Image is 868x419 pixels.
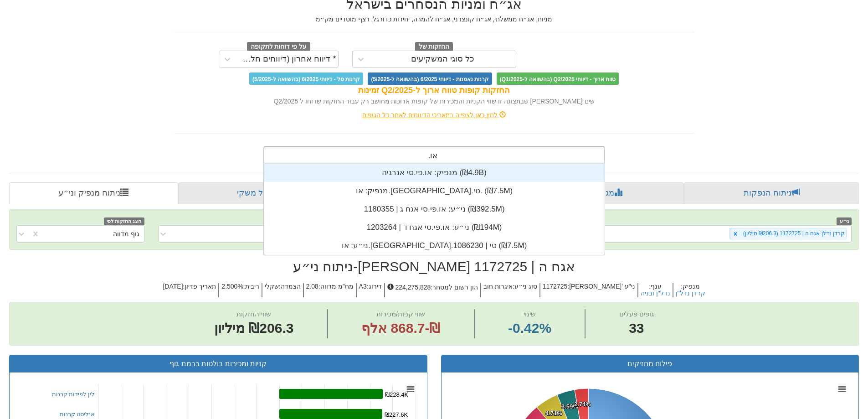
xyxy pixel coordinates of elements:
[627,360,672,367] font: פילוח מחזיקים
[619,310,654,318] font: גופים פעלים
[744,188,791,197] font: ניתוח הנפקות
[651,283,662,290] font: ענף
[279,283,281,290] font: :
[513,283,514,290] font: :
[359,283,367,290] font: A3
[264,164,605,255] div: רֶשֶׁת
[684,182,859,204] a: ניתוח הנפקות
[60,411,95,418] font: אנליסט קרנות
[358,259,575,274] font: [PERSON_NAME] אגח ה | 1172725
[281,283,301,290] font: הצמדה
[483,283,513,290] font: איגרות חוב
[358,86,510,95] font: החזקות קופות טווח ארוך ל-Q2/2025 זמינות
[185,283,216,290] font: תאריך פדיון
[840,218,849,224] font: ני״ע
[316,16,552,23] font: מניות, אג״ח ממשלתי, אג״ח קונצרני, אג״ח להמרה, יחידות כדורגל, רצף מוסדיים מק״מ
[543,283,568,290] font: 1172725
[252,76,360,82] font: קרנות סל - דיווחי 6/2025 (בהשוואה ל-5/2025)
[361,321,440,336] font: ₪-868.7 אלף
[367,283,369,290] font: :
[432,284,478,291] font: הון רשום למסחר
[221,283,243,290] font: 2.500%
[233,54,336,63] font: * דיווח אחרון (דיווחים חלקיים)
[676,290,705,297] button: קרדן נדל"ן
[385,411,408,418] tspan: ₪227.6K
[113,230,139,238] font: גוף מדווה
[353,259,358,274] font: -
[681,283,683,290] font: :
[395,284,431,291] font: 224,275,828
[743,230,845,237] font: קרדן נדלן אגח ה | 1172725 (₪206.3 מיליון)
[251,43,307,50] font: על פי דוחות לתקופה
[376,310,425,318] font: שווי קניות/מכירות
[306,283,318,290] font: 2.08
[264,237,605,255] div: ני״ע: ‏או.[GEOGRAPHIC_DATA].טי | 1086230 ‎(₪7.5M)‎
[318,283,320,290] font: :
[629,321,644,336] font: 33
[107,218,141,224] font: הצג החזקות לפי
[500,76,616,82] font: טווח ארוך - דיווחי Q2/2025 (בהשוואה ל-Q1/2025)
[243,283,245,290] font: :
[371,76,488,82] font: קרנות נאמנות - דיווחי 6/2025 (בהשוואה ל-5/2025)
[569,283,635,290] font: [PERSON_NAME]' ני"ע
[264,218,605,237] div: ני״ע: ‏או.פי.סי אגח ד | 1203264 ‎(₪194M)‎
[524,310,536,318] font: שינוי
[567,283,569,290] font: :
[264,164,605,182] div: מנפיק: ‏או.פי.סי אנרגיה ‎(₪4.9B)‎
[9,182,178,204] a: ניתוח מנפיק וני״ע
[237,188,282,197] font: פרופיל משקי
[169,360,267,367] font: קניות ומכירות בולטות ברמת גוף
[514,283,537,290] font: סוג ני״ע
[52,391,96,398] font: ילין לפידות קרנות
[236,310,271,318] font: שווי החזקות
[574,401,591,408] tspan: 2.74%
[183,283,185,290] font: :
[369,283,382,290] font: דירוג
[431,284,432,291] font: :
[362,111,498,119] font: לחץ כאן לצפייה בתאריכי הדיווחים לאחר כל הגופים
[561,403,578,410] tspan: 3.59%
[58,188,120,197] font: ניתוח מנפיק וני״ע
[320,283,354,290] font: מח"מ מדווה
[293,259,353,274] font: ניתוח ני״ע
[641,290,670,297] button: נדל"ן ובניה
[264,200,605,218] div: ני״ע: ‏או.פי.סי אגח ג | 1180355 ‎(₪392.5M)‎
[419,43,450,50] font: החזקות של
[508,321,551,336] font: ‎-0.42%
[245,283,259,290] font: ריבית
[265,283,279,290] font: שקלי
[545,410,562,417] tspan: 4.71%
[163,283,183,290] font: [DATE]
[178,182,349,204] a: פרופיל משקי
[683,283,700,290] font: מנפיק
[385,391,409,398] tspan: ₪228.4K
[214,321,293,336] font: ₪206.3 מיליון
[411,54,474,63] font: כל סוגי המשקיעים
[649,283,651,290] font: :
[264,182,605,200] div: מנפיק: ‏או.[GEOGRAPHIC_DATA].טי. ‎(₪7.5M)‎
[273,98,594,105] font: שים [PERSON_NAME] שבתצוגה זו שווי הקניות והמכירות של קופות ארוכות מחושב רק עבור החזקות שדוחו ל Q2...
